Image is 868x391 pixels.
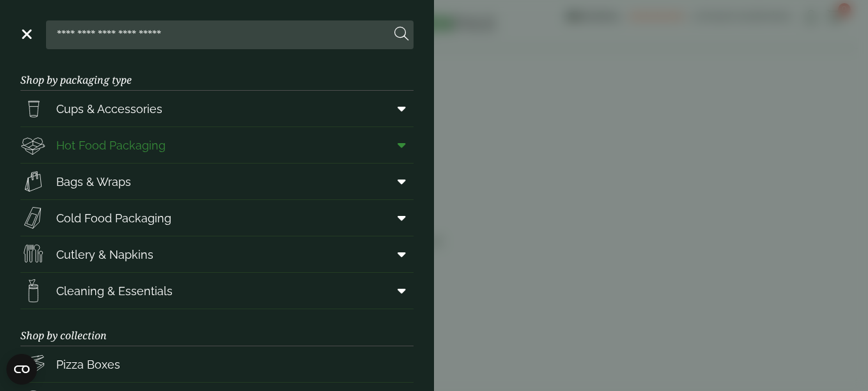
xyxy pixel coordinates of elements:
[20,241,46,267] img: Cutlery.svg
[20,96,46,121] img: PintNhalf_cup.svg
[20,346,414,382] a: Pizza Boxes
[56,210,171,227] span: Cold Food Packaging
[20,200,414,236] a: Cold Food Packaging
[56,173,131,190] span: Bags & Wraps
[20,127,414,163] a: Hot Food Packaging
[20,91,414,126] a: Cups & Accessories
[20,132,46,158] img: Deli_box.svg
[56,137,166,154] span: Hot Food Packaging
[20,273,414,309] a: Cleaning & Essentials
[56,100,162,118] span: Cups & Accessories
[56,246,153,263] span: Cutlery & Napkins
[20,309,414,346] h3: Shop by collection
[20,205,46,231] img: Sandwich_box.svg
[20,236,414,272] a: Cutlery & Napkins
[20,278,46,303] img: open-wipe.svg
[56,282,173,300] span: Cleaning & Essentials
[56,356,120,373] span: Pizza Boxes
[6,354,37,385] button: Open CMP widget
[20,54,414,91] h3: Shop by packaging type
[20,351,46,377] img: Pizza_boxes.svg
[20,164,414,199] a: Bags & Wraps
[20,169,46,194] img: Paper_carriers.svg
